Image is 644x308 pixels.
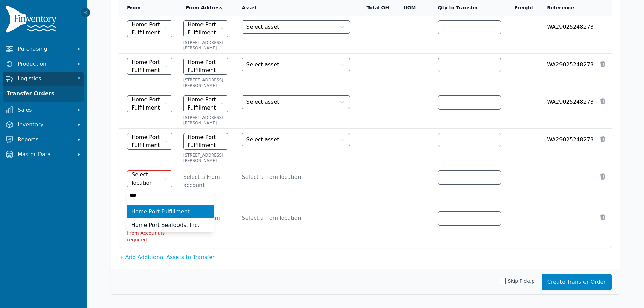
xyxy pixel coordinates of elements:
[132,96,163,112] span: Home Port Fulfillment
[127,189,214,202] input: Select location
[188,21,219,37] span: Home Port Fulfillment
[127,205,214,232] ul: Select location
[246,136,279,144] span: Select asset
[508,278,534,284] span: Skip Pickup
[183,77,229,88] div: [STREET_ADDRESS][PERSON_NAME]
[542,274,612,290] button: Create Transfer Order
[131,221,199,229] span: Home Port Seafoods, Inc.
[242,58,350,71] button: Select asset
[18,60,72,68] span: Production
[131,208,190,216] span: Home Port Fulfillment
[127,133,172,150] button: Home Port Fulfillment
[188,96,219,112] span: Home Port Fulfillment
[242,20,350,34] button: Select asset
[242,169,353,181] span: Select a from location
[188,133,219,149] span: Home Port Fulfillment
[132,133,163,149] span: Home Port Fulfillment
[18,136,72,144] span: Reports
[119,253,215,261] button: + Add Additional Assets to Transfer
[4,87,82,100] a: Transfer Orders
[183,173,229,189] span: Select a From account
[18,106,72,114] span: Sales
[599,61,606,67] button: Remove
[599,173,606,180] button: Remove
[539,54,599,91] td: WA29025248273
[5,5,59,35] img: Finventory
[183,152,229,163] div: [STREET_ADDRESS][PERSON_NAME]
[132,21,163,37] span: Home Port Fulfillment
[3,42,84,56] button: Purchasing
[132,171,162,187] span: Select location
[539,16,599,54] td: WA29025248273
[183,115,229,126] div: [STREET_ADDRESS][PERSON_NAME]
[246,98,279,106] span: Select asset
[183,95,229,112] button: Home Port Fulfillment
[246,23,279,31] span: Select asset
[132,58,163,74] span: Home Port Fulfillment
[18,121,72,129] span: Inventory
[183,58,229,75] button: Home Port Fulfillment
[127,230,172,243] li: From Account is required
[3,148,84,161] button: Master Data
[127,95,172,112] button: Home Port Fulfillment
[18,75,72,83] span: Logistics
[599,136,606,142] button: Remove
[599,98,606,105] button: Remove
[3,103,84,117] button: Sales
[539,129,599,166] td: WA29025248273
[599,214,606,221] button: Remove
[3,72,84,86] button: Logistics
[18,45,72,53] span: Purchasing
[127,20,172,37] button: Home Port Fulfillment
[246,61,279,69] span: Select asset
[242,133,350,146] button: Select asset
[3,118,84,132] button: Inventory
[18,150,72,159] span: Master Data
[183,40,229,51] div: [STREET_ADDRESS][PERSON_NAME]
[127,170,172,187] button: Select location
[242,95,350,109] button: Select asset
[242,210,353,222] span: Select a from location
[183,20,229,37] button: Home Port Fulfillment
[3,57,84,71] button: Production
[183,133,229,150] button: Home Port Fulfillment
[188,58,219,74] span: Home Port Fulfillment
[127,58,172,75] button: Home Port Fulfillment
[3,133,84,146] button: Reports
[539,91,599,129] td: WA29025248273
